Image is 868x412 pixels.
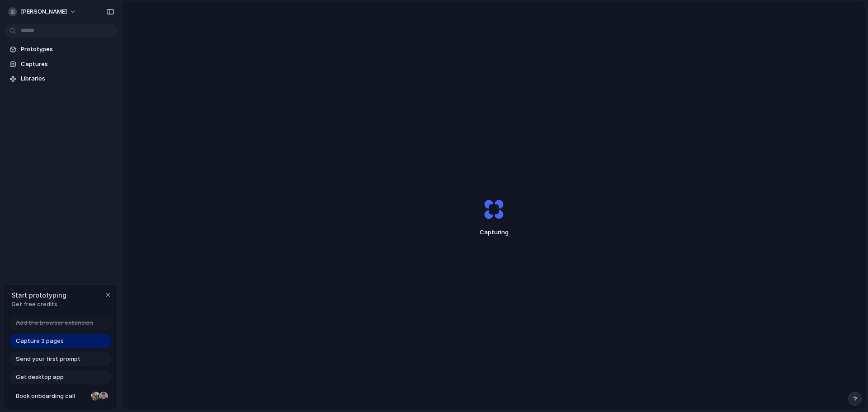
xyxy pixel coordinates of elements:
span: Add the browser extension [16,318,93,327]
span: Get free credits [11,300,66,309]
span: Get desktop app [16,373,64,382]
a: Prototypes [5,43,118,56]
a: Book onboarding call [9,389,112,403]
span: Prototypes [21,45,114,54]
span: Capturing [462,228,525,237]
span: Start prototyping [11,290,66,300]
a: Get desktop app [9,370,112,384]
span: Captures [21,60,114,69]
span: [PERSON_NAME] [21,7,67,16]
div: Nicole Kubica [90,391,101,402]
button: [PERSON_NAME] [5,5,81,19]
div: Christian Iacullo [98,391,109,402]
a: Libraries [5,72,118,85]
span: Send your first prompt [16,355,80,364]
a: Captures [5,57,118,71]
span: Libraries [21,74,114,83]
span: Book onboarding call [16,392,87,401]
span: Capture 3 pages [16,336,64,346]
